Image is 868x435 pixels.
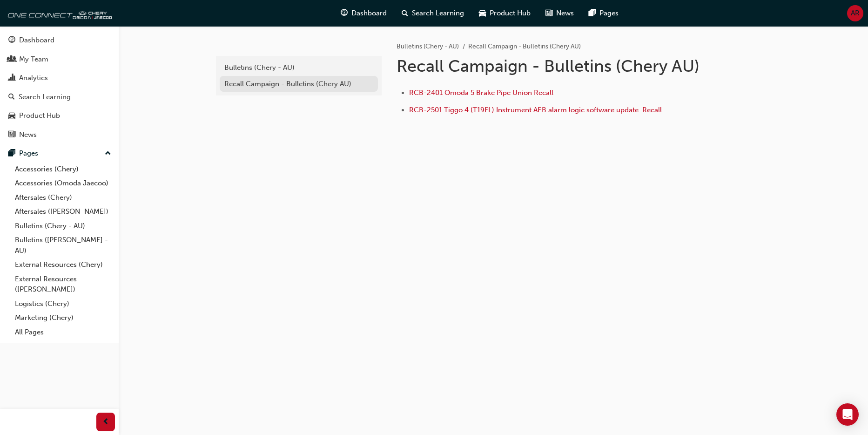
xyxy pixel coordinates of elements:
a: External Resources ([PERSON_NAME]) [11,272,115,297]
span: pages-icon [589,7,596,19]
a: RCB-2501 Tiggo 4 (T19FL) Instrument AEB alarm logic software update Recall [409,106,662,114]
span: car-icon [8,112,15,120]
div: Analytics [19,73,48,83]
div: Dashboard [19,35,54,46]
span: news-icon [545,7,552,19]
a: Bulletins ([PERSON_NAME] - AU) [11,233,115,258]
a: My Team [4,51,115,68]
a: Dashboard [4,32,115,49]
span: prev-icon [102,416,109,428]
span: chart-icon [8,74,15,82]
button: DashboardMy TeamAnalyticsSearch LearningProduct HubNews [4,30,115,145]
span: Search Learning [412,8,464,19]
span: guage-icon [8,36,15,45]
div: Recall Campaign - Bulletins (Chery AU) [224,79,373,89]
a: All Pages [11,325,115,340]
a: car-iconProduct Hub [471,4,538,23]
span: pages-icon [8,150,15,158]
a: Search Learning [4,88,115,106]
div: News [19,129,37,140]
span: guage-icon [341,7,348,19]
a: Bulletins (Chery - AU) [220,60,378,76]
div: Pages [19,148,38,159]
a: Marketing (Chery) [11,311,115,325]
a: guage-iconDashboard [333,4,394,23]
a: Product Hub [4,107,115,124]
a: search-iconSearch Learning [394,4,471,23]
span: news-icon [8,131,15,139]
a: Accessories (Chery) [11,162,115,177]
img: oneconnect [5,4,112,22]
a: News [4,126,115,143]
button: Pages [4,145,115,162]
span: car-icon [479,7,486,19]
span: people-icon [8,55,15,64]
span: News [556,8,574,19]
a: Aftersales (Chery) [11,190,115,205]
a: Analytics [4,69,115,87]
div: Search Learning [19,92,71,102]
h1: Recall Campaign - Bulletins (Chery AU) [397,56,702,76]
span: search-icon [402,7,408,19]
button: AR [847,5,863,21]
div: Bulletins (Chery - AU) [224,62,373,73]
div: Product Hub [19,110,60,121]
span: Dashboard [351,8,387,19]
a: Bulletins (Chery - AU) [11,219,115,233]
span: RCB-2501 Tiggo 4 (T19FL) Instrument AEB alarm logic software update ﻿ Recall [409,106,662,114]
a: Bulletins (Chery - AU) [397,42,459,50]
a: news-iconNews [538,4,581,23]
a: RCB-2401 Omoda 5 Brake Pipe Union Recall [409,88,553,97]
span: Pages [599,8,619,19]
a: pages-iconPages [581,4,626,23]
span: AR [851,8,860,19]
span: up-icon [105,148,111,160]
a: Aftersales ([PERSON_NAME]) [11,204,115,219]
span: search-icon [8,93,15,102]
div: My Team [19,54,48,65]
a: External Resources (Chery) [11,258,115,272]
div: Open Intercom Messenger [836,403,859,426]
li: Recall Campaign - Bulletins (Chery AU) [468,41,581,52]
span: Product Hub [490,8,531,19]
a: Recall Campaign - Bulletins (Chery AU) [220,76,378,92]
a: Logistics (Chery) [11,297,115,311]
a: Accessories (Omoda Jaecoo) [11,176,115,190]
